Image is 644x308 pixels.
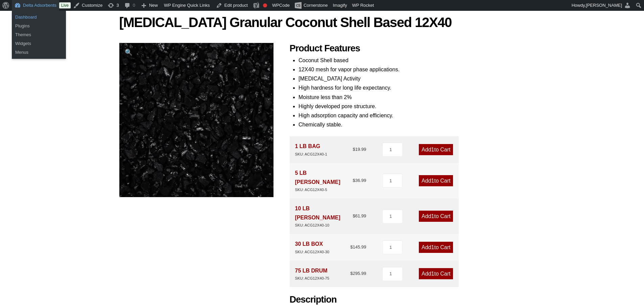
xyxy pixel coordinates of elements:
div: 1 LB BAG [295,142,327,157]
span: 1 [431,213,434,219]
a: Dashboard [12,13,66,22]
li: Chemically stable. [299,120,525,129]
bdi: 36.99 [353,178,366,183]
a: Themes [12,30,66,39]
h2: Product Features [290,43,525,54]
span: 1 [431,178,434,184]
li: High adsorption capacity and efficiency. [299,111,525,120]
h1: [MEDICAL_DATA] Granular Coconut Shell Based 12X40 [119,15,525,29]
bdi: 61.99 [353,213,366,218]
a: Widgets [12,39,66,48]
div: SKU: ACG12X40-30 [295,249,329,255]
div: SKU: ACG12X40-10 [295,222,353,229]
a: Add1to Cart [419,211,453,222]
a: Menus [12,48,66,57]
a: Add1to Cart [419,242,453,253]
div: SKU: ACG12X40-5 [295,187,353,193]
span: 1 [431,271,434,277]
span: $ [350,244,353,250]
bdi: 19.99 [353,147,366,152]
a: View full-screen image gallery [119,43,138,62]
div: 30 LB BOX [295,239,329,255]
li: Coconut Shell based [299,56,525,65]
span: $ [350,271,353,276]
span: 🔍 [125,49,133,56]
span: $ [353,147,355,152]
div: SKU: ACG12X40-1 [295,151,327,158]
a: Live [59,2,71,8]
li: High hardness for long life expectancy. [299,83,525,92]
bdi: 295.99 [350,271,366,276]
h2: Description [290,294,525,305]
li: Highly developed pore structure. [299,102,525,111]
li: Moisture less than 2% [299,93,525,102]
span: 1 [431,244,434,250]
a: Add1to Cart [419,175,453,186]
div: 5 LB [PERSON_NAME] [295,168,353,193]
a: Plugins [12,22,66,30]
div: SKU: ACG12X40-75 [295,275,329,282]
a: Add1to Cart [419,144,453,155]
ul: Delta Adsorbents [12,28,66,59]
span: $ [353,213,355,218]
div: 75 LB DRUM [295,266,329,282]
span: [PERSON_NAME] [586,3,622,8]
div: Needs improvement [263,3,267,7]
span: $ [353,178,355,183]
a: Add1to Cart [419,268,453,279]
bdi: 145.99 [350,244,366,250]
span: 1 [431,147,434,152]
li: 12X40 mesh for vapor phase applications. [299,65,525,74]
div: 10 LB [PERSON_NAME] [295,204,353,229]
li: [MEDICAL_DATA] Activity [299,74,525,83]
ul: Delta Adsorbents [12,11,66,32]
